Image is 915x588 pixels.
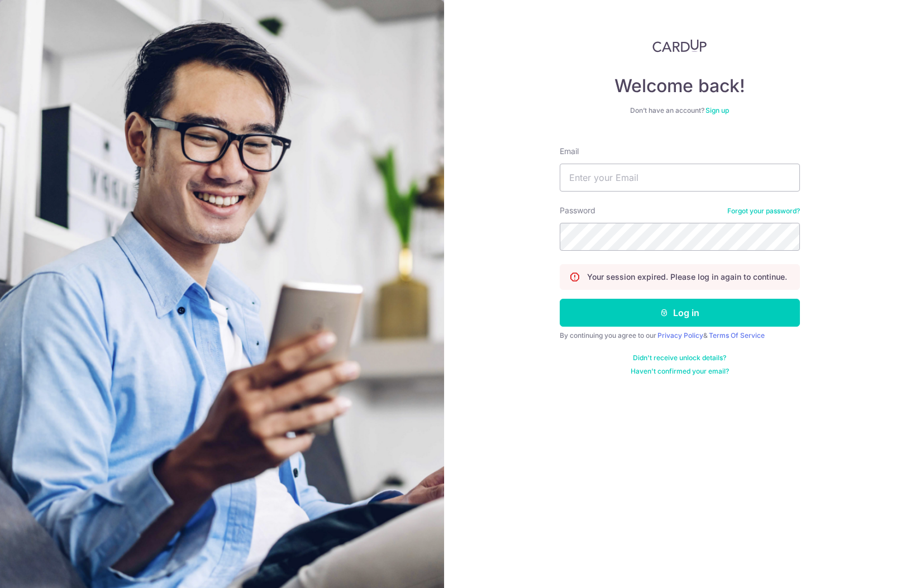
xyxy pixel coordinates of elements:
[560,299,800,327] button: Log in
[560,164,800,192] input: Enter your Email
[706,106,729,114] a: Sign up
[727,207,800,216] a: Forgot your password?
[652,39,707,52] img: CardUp Logo
[657,331,703,340] a: Privacy Policy
[631,367,729,376] a: Haven't confirmed your email?
[560,205,595,216] label: Password
[587,271,787,283] p: Your session expired. Please log in again to continue.
[560,75,800,97] h4: Welcome back!
[560,106,800,115] div: Don’t have an account?
[560,146,579,157] label: Email
[560,331,800,340] div: By continuing you agree to our &
[633,353,726,362] a: Didn't receive unlock details?
[709,331,765,340] a: Terms Of Service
